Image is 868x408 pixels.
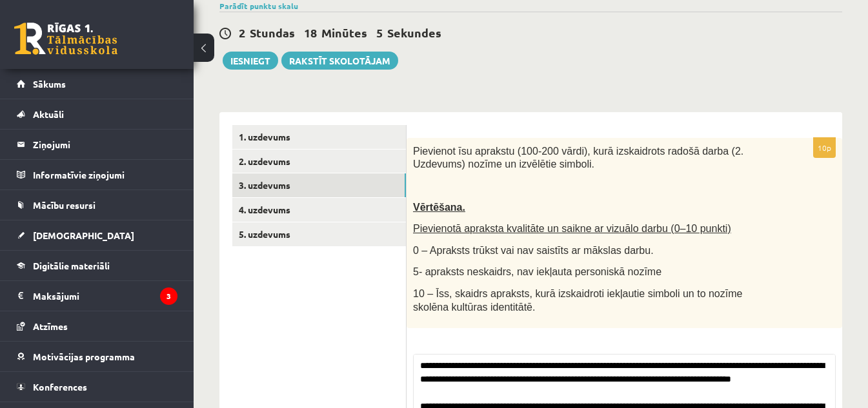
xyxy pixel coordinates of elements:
span: Atzīmes [33,320,68,332]
span: 2 [239,25,245,40]
a: 3. uzdevums [232,173,406,197]
span: 0 – Apraksts trūkst vai nav saistīts ar mākslas darbu. [413,245,654,256]
span: [DEMOGRAPHIC_DATA] [33,229,134,241]
a: Konferences [17,372,177,402]
span: Mācību resursi [33,199,96,211]
span: Vērtēšana. [413,202,465,213]
legend: Maksājumi [33,281,177,311]
a: Parādīt punktu skalu [219,1,298,11]
a: 2. uzdevums [232,150,406,173]
a: Digitālie materiāli [17,251,177,280]
p: 10p [813,137,836,158]
span: Konferences [33,381,87,393]
a: Ziņojumi [17,130,177,159]
legend: Informatīvie ziņojumi [33,160,177,189]
legend: Ziņojumi [33,130,177,159]
i: 3 [160,287,177,305]
a: Motivācijas programma [17,342,177,371]
span: 10 – Īss, skaidrs apraksts, kurā izskaidroti iekļautie simboli un to nozīme skolēna kultūras iden... [413,288,742,313]
span: Pievienotā apraksta kvalitāte un saikne ar vizuālo darbu (0–10 punkti) [413,223,731,234]
span: Pievienot īsu aprakstu (100-200 vārdi), kurā izskaidrots radošā darba (2. Uzdevums) nozīme un izv... [413,146,743,170]
a: Informatīvie ziņojumi [17,160,177,189]
span: 5 [376,25,383,40]
a: [DEMOGRAPHIC_DATA] [17,220,177,250]
a: Maksājumi3 [17,281,177,311]
button: Iesniegt [223,52,278,70]
a: Rīgas 1. Tālmācības vidusskola [14,23,117,55]
a: Mācību resursi [17,190,177,220]
a: Sākums [17,69,177,99]
a: 5. uzdevums [232,222,406,246]
span: Aktuāli [33,108,64,120]
a: 1. uzdevums [232,125,406,149]
span: 18 [304,25,317,40]
a: Aktuāli [17,99,177,129]
span: 5- apraksts neskaidrs, nav iekļauta personiskā nozīme [413,266,661,277]
span: Stundas [250,25,295,40]
span: Minūtes [321,25,367,40]
a: Rakstīt skolotājam [281,52,398,70]
span: Sākums [33,78,66,90]
span: Sekundes [387,25,441,40]
span: Digitālie materiāli [33,260,110,271]
a: Atzīmes [17,311,177,341]
span: Motivācijas programma [33,351,135,362]
a: 4. uzdevums [232,198,406,222]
